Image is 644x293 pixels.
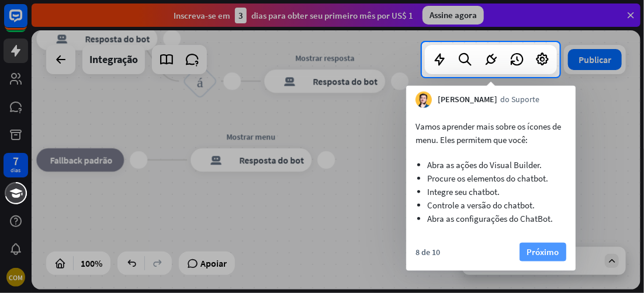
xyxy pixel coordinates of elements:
[427,200,535,211] font: Controle a versão do chatbot.
[527,246,559,257] font: Próximo
[427,186,500,197] font: Integre seu chatbot.
[500,94,539,104] font: do Suporte
[427,213,553,224] font: Abra as configurações do ChatBot.
[9,5,44,40] button: Abra o widget de bate-papo do LiveChat
[416,121,561,145] font: Vamos aprender mais sobre os ícones de menu. Eles permitem que você:
[520,243,566,261] button: Próximo
[416,247,440,257] font: 8 de 10
[438,94,497,104] font: [PERSON_NAME]
[427,173,548,184] font: Procure os elementos do chatbot.
[427,159,542,170] font: Abra as ações do Visual Builder.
